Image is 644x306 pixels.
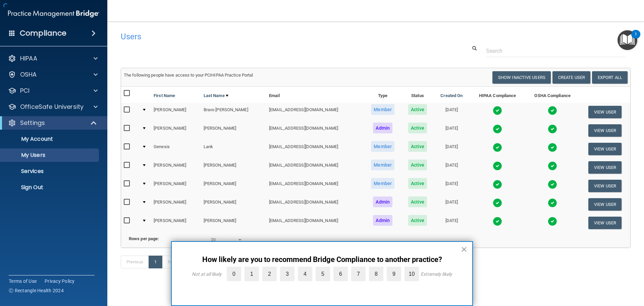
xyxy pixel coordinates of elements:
button: View User [588,106,622,118]
span: Active [408,215,427,226]
label: 6 [333,267,348,281]
span: The following people have access to your PCIHIPAA Practice Portal [124,73,253,78]
div: Extremely likely [421,271,452,277]
button: Show Inactive Users [492,71,551,84]
img: tick.e7d51cea.svg [548,106,557,115]
button: Close [461,244,467,255]
p: Sign Out [4,184,96,191]
button: View User [588,143,622,155]
a: Last Name [204,92,228,100]
button: View User [588,161,622,174]
p: OfficeSafe University [20,103,84,111]
th: Status [401,87,433,103]
button: View User [588,124,622,137]
img: tick.e7d51cea.svg [493,180,502,189]
img: tick.e7d51cea.svg [548,143,557,152]
td: [PERSON_NAME] [201,158,266,177]
td: [DATE] [434,121,470,140]
th: Email [266,87,364,103]
span: Member [371,160,394,170]
a: Previous [121,256,149,268]
img: tick.e7d51cea.svg [493,198,502,208]
td: Genesis [151,140,201,158]
td: [PERSON_NAME] [201,177,266,195]
td: [DATE] [434,214,470,232]
h4: Compliance [20,29,66,38]
td: [PERSON_NAME] [151,103,201,121]
label: 10 [405,267,419,281]
p: My Users [4,152,96,159]
td: [PERSON_NAME] [201,121,266,140]
span: Member [371,178,394,189]
td: [PERSON_NAME] [201,214,266,232]
td: [DATE] [434,177,470,195]
span: Ⓒ Rectangle Health 2024 [9,287,64,294]
button: Open Resource Center, 1 new notification [618,30,637,50]
label: 9 [387,267,401,281]
th: OSHA Compliance [525,87,580,103]
img: tick.e7d51cea.svg [493,106,502,115]
p: OSHA [20,71,37,79]
img: tick.e7d51cea.svg [548,198,557,208]
td: [EMAIL_ADDRESS][DOMAIN_NAME] [266,158,364,177]
th: HIPAA Compliance [470,87,525,103]
span: Admin [373,196,392,207]
button: View User [588,180,622,192]
img: PMB logo [8,7,99,20]
span: Member [371,141,394,152]
img: tick.e7d51cea.svg [493,217,502,226]
p: Services [4,168,96,175]
div: 1 [635,34,637,43]
img: tick.e7d51cea.svg [493,161,502,171]
td: Bravo [PERSON_NAME] [201,103,266,121]
td: [DATE] [434,195,470,214]
label: 2 [262,267,277,281]
div: Not at all likely [192,271,222,277]
td: Lank [201,140,266,158]
span: Active [408,196,427,207]
td: [PERSON_NAME] [201,195,266,214]
h4: Users [121,32,414,41]
td: [EMAIL_ADDRESS][DOMAIN_NAME] [266,121,364,140]
td: [EMAIL_ADDRESS][DOMAIN_NAME] [266,195,364,214]
th: Type [364,87,401,103]
p: HIPAA [20,54,37,62]
a: Privacy Policy [45,278,75,285]
td: [DATE] [434,103,470,121]
td: [EMAIL_ADDRESS][DOMAIN_NAME] [266,214,364,232]
label: 0 [227,267,241,281]
a: First Name [154,92,175,100]
span: Member [371,104,394,115]
b: Rows per page: [129,236,159,241]
a: Export All [592,71,628,84]
a: Created On [440,92,463,100]
label: 7 [351,267,366,281]
img: tick.e7d51cea.svg [548,180,557,189]
button: View User [588,198,622,211]
td: [PERSON_NAME] [151,158,201,177]
span: Active [408,178,427,189]
p: PCI [20,87,30,95]
p: My Account [4,136,96,142]
td: [PERSON_NAME] [151,214,201,232]
td: [PERSON_NAME] [151,177,201,195]
label: 4 [298,267,312,281]
td: [EMAIL_ADDRESS][DOMAIN_NAME] [266,140,364,158]
td: [DATE] [434,140,470,158]
span: Admin [373,215,392,226]
p: How likely are you to recommend Bridge Compliance to another practice? [185,255,459,264]
span: Active [408,160,427,170]
button: Create User [552,71,590,84]
img: tick.e7d51cea.svg [548,161,557,171]
td: [EMAIL_ADDRESS][DOMAIN_NAME] [266,103,364,121]
td: [EMAIL_ADDRESS][DOMAIN_NAME] [266,177,364,195]
span: Active [408,123,427,133]
label: 8 [369,267,383,281]
a: 1 [149,256,162,268]
span: Admin [373,123,392,133]
td: [DATE] [434,158,470,177]
td: [PERSON_NAME] [151,195,201,214]
img: tick.e7d51cea.svg [548,217,557,226]
label: 3 [280,267,294,281]
span: Active [408,141,427,152]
